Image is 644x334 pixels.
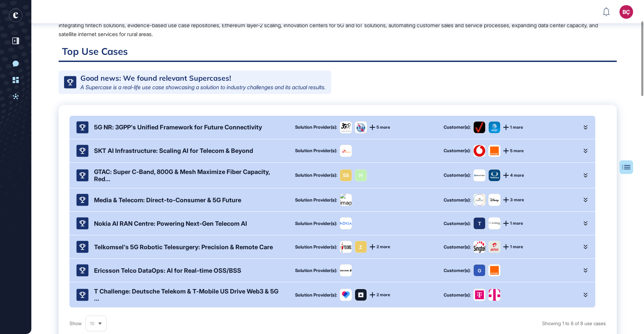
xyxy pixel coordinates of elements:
[377,293,390,297] span: 2 more
[59,45,617,62] h2: Top Use Cases
[94,288,284,302] div: T Challenge: Deutsche Telekom & T-Mobile US Drive Web3 & 5G ...
[340,222,352,225] img: image
[340,193,352,207] img: image
[355,289,367,301] img: image
[94,147,253,154] div: SKT AI Infrastructure: Scaling AI for Telecom & Beyond
[510,149,524,153] span: 5 more
[295,221,337,226] div: Solution Provider(s):
[478,267,481,274] div: G
[295,268,337,273] div: Solution Provider(s):
[340,241,352,253] img: image
[510,125,523,129] span: 1 more
[340,267,352,274] img: image
[80,75,231,82] div: Good news: We found relevant Supercases!
[510,173,524,177] span: 4 more
[295,198,337,202] div: Solution Provider(s):
[359,172,363,179] div: H
[70,321,82,326] span: Show
[94,267,241,274] div: Ericsson Telco DataOps: AI for Real-time OSS/BSS
[343,172,349,179] div: SS
[474,170,485,181] img: Megacable Holdings SAB de CV-logo
[340,321,606,326] div: Showing 1 to 8 of 8 use cases
[340,147,352,154] img: image
[489,265,500,276] img: Orange-logo
[295,245,337,249] div: Solution Provider(s):
[478,220,481,227] div: T
[489,218,500,229] img: SoftBank-logo
[444,268,471,273] div: Customer(s):
[340,122,352,133] img: image
[295,293,337,297] div: Solution Provider(s):
[377,245,390,249] span: 2 more
[355,122,367,133] img: image
[474,241,485,253] img: Singtel-logo
[9,9,22,22] div: entrapeer-logo
[489,122,500,133] img: AT&T-logo
[94,168,284,182] div: GTAC: Super C-Band, 800G & Mesh Maximize Fiber Capacity, Red...
[295,148,337,153] div: Solution Provider(s):
[444,221,471,226] div: Customer(s):
[295,173,337,177] div: Solution Provider(s):
[94,196,241,204] div: Media & Telecom: Direct-to-Consumer & 5G Future
[444,148,471,153] div: Customer(s):
[444,125,471,129] div: Customer(s):
[489,241,500,253] img: Airtel-logo
[377,125,390,129] span: 5 more
[474,290,485,300] img: Deutsche Telekom-logo
[359,243,362,251] div: Z
[474,122,485,133] img: Verizon-logo
[444,245,471,249] div: Customer(s):
[340,289,352,301] img: image
[489,289,500,301] img: T-Mobile Macedonia-logo
[619,5,633,19] button: BÇ
[295,125,337,129] div: Solution Provider(s):
[444,198,471,202] div: Customer(s):
[444,173,471,177] div: Customer(s):
[489,145,500,157] img: Orange-logo
[90,321,94,326] span: 10
[94,124,262,131] div: 5G NR: 3GPP's Unified Framework for Future Connectivity
[510,245,523,249] span: 1 more
[474,194,485,206] img: Comcast-logo
[474,145,485,157] img: Vodafone-logo
[510,221,523,225] span: 1 more
[489,170,500,181] img: Televisa-logo
[94,243,273,251] div: Telkomsel's 5G Robotic Telesurgery: Precision & Remote Care
[489,197,500,203] img: Disney-logo
[94,220,247,227] div: Nokia AI RAN Centre: Powering Next-Gen Telecom AI
[444,293,471,297] div: Customer(s):
[510,198,524,202] span: 3 more
[80,84,326,90] div: A Supercase is a real-life use case showcasing a solution to industry challenges and its actual r...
